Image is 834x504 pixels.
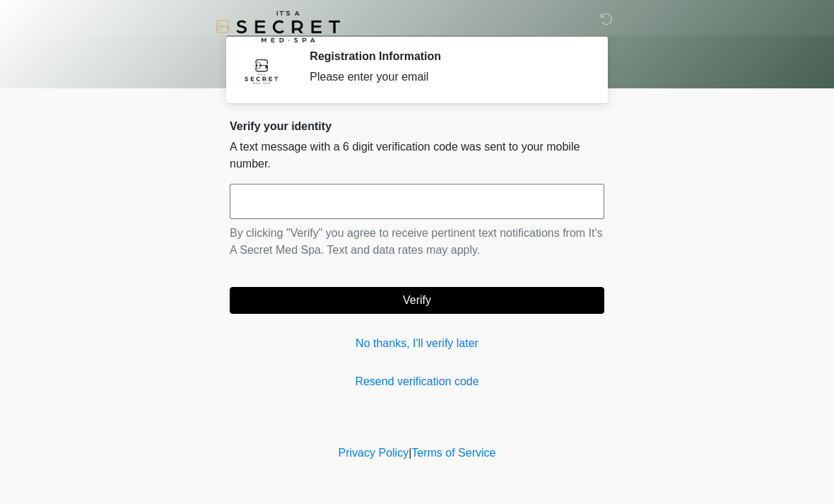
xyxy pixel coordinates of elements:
[409,447,411,459] a: |
[230,373,604,390] a: Resend verification code
[310,69,583,86] div: Please enter your email
[339,447,409,459] a: Privacy Policy
[216,11,340,42] img: It's A Secret Med Spa Logo
[230,119,604,133] h2: Verify your identity
[310,49,583,63] h2: Registration Information
[240,49,283,92] img: Agent Avatar
[230,287,604,314] button: Verify
[230,335,604,352] a: No thanks, I'll verify later
[230,225,604,259] p: By clicking "Verify" you agree to receive pertinent text notifications from It's A Secret Med Spa...
[411,447,495,459] a: Terms of Service
[230,139,604,172] p: A text message with a 6 digit verification code was sent to your mobile number.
